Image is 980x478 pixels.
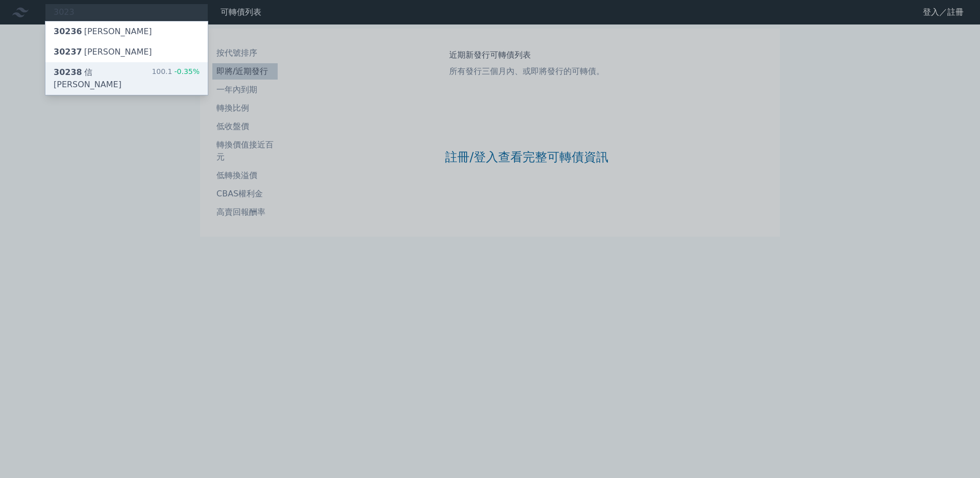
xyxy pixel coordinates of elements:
[172,67,200,76] span: -0.35%
[54,67,82,77] span: 30238
[152,66,200,91] div: 100.1
[54,27,82,36] span: 30236
[45,62,208,95] a: 30238信[PERSON_NAME] 100.1-0.35%
[54,47,82,57] span: 30237
[54,66,152,91] div: 信[PERSON_NAME]
[45,42,208,62] a: 30237[PERSON_NAME]
[929,429,980,478] iframe: Chat Widget
[45,21,208,42] a: 30236[PERSON_NAME]
[929,429,980,478] div: 聊天小工具
[54,46,152,58] div: [PERSON_NAME]
[54,26,152,38] div: [PERSON_NAME]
